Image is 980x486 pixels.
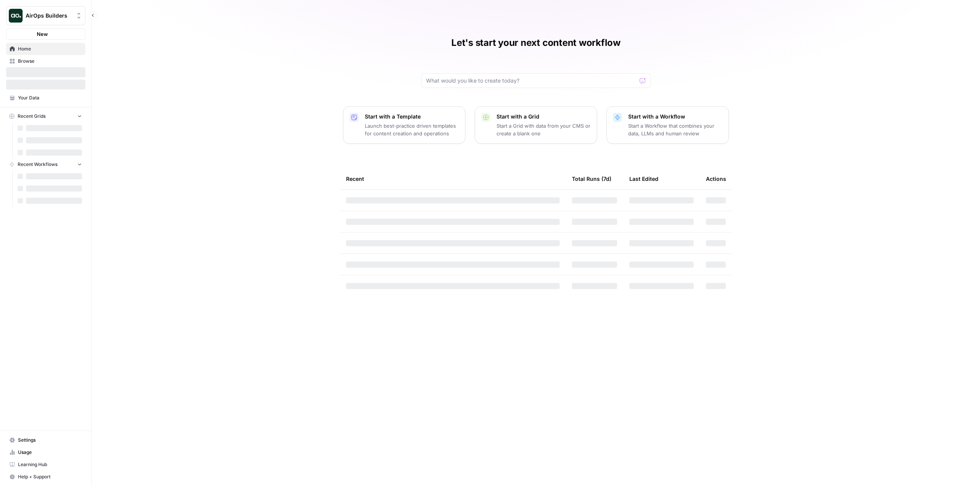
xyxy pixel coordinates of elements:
p: Start with a Grid [497,113,591,120]
span: New [37,30,48,38]
button: Workspace: AirOps Builders [6,6,85,25]
span: Usage [18,449,82,456]
button: Help + Support [6,471,85,483]
p: Start a Workflow that combines your data, LLMs and human review [628,122,722,137]
span: Recent Workflows [18,161,57,168]
span: Browse [18,58,82,65]
button: Start with a GridStart a Grid with data from your CMS or create a blank one [475,106,597,144]
span: AirOps Builders [26,12,72,20]
div: Last Edited [629,168,658,189]
input: What would you like to create today? [426,77,637,85]
div: Total Runs (7d) [572,168,611,189]
span: Recent Grids [18,113,46,120]
span: Home [18,46,82,52]
a: Home [6,43,85,55]
a: Your Data [6,92,85,104]
h1: Let's start your next content workflow [451,37,621,49]
img: AirOps Builders Logo [9,9,23,23]
button: Start with a WorkflowStart a Workflow that combines your data, LLMs and human review [606,106,729,144]
div: Actions [706,168,726,189]
p: Start with a Template [365,113,459,120]
p: Launch best-practice driven templates for content creation and operations [365,122,459,137]
span: Learning Hub [18,461,82,468]
button: New [6,28,85,40]
p: Start with a Workflow [628,113,722,120]
a: Usage [6,446,85,458]
span: Help + Support [18,473,82,480]
a: Settings [6,434,85,446]
span: Your Data [18,94,82,101]
a: Browse [6,55,85,67]
span: Settings [18,437,82,444]
div: Recent [346,168,560,189]
a: Learning Hub [6,458,85,471]
button: Recent Grids [6,111,85,122]
p: Start a Grid with data from your CMS or create a blank one [497,122,591,137]
button: Recent Workflows [6,159,85,170]
button: Start with a TemplateLaunch best-practice driven templates for content creation and operations [343,106,465,144]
